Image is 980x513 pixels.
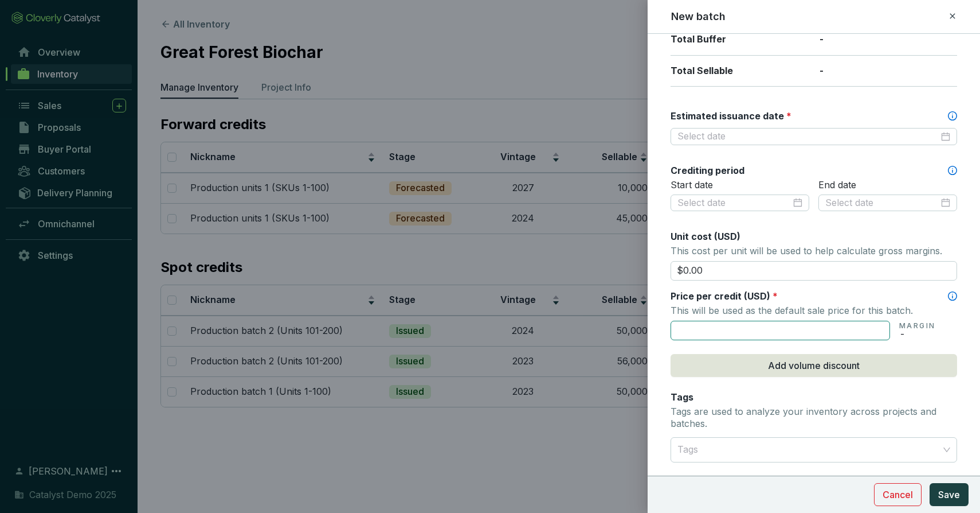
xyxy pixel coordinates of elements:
input: Select date [677,130,939,143]
p: - [820,65,957,77]
button: Add volume discount [671,354,957,377]
p: Tags are used to analyze your inventory across projects and batches. [671,406,957,430]
p: End date [818,179,957,192]
span: Cancel [883,488,913,502]
p: Start date [671,179,809,192]
label: Estimated issuance date [671,110,791,122]
h2: New batch [671,9,726,24]
label: Tags [671,391,693,403]
p: Total Sellable [671,65,808,77]
span: Add volume discount [768,359,860,372]
input: Enter cost [671,261,957,281]
label: Crediting period [671,164,744,177]
p: This will be used as the default sale price for this batch. [671,302,957,318]
input: Select date [677,197,791,209]
button: Save [930,483,969,506]
input: Select date [825,197,939,209]
p: This cost per unit will be used to help calculate gross margins. [671,243,957,259]
button: Cancel [874,483,922,506]
p: - [820,33,957,46]
p: Total Buffer [671,33,808,46]
span: Unit cost (USD) [671,231,740,242]
p: - [899,331,935,337]
span: Price per credit (USD) [671,290,770,302]
span: Save [938,488,960,502]
p: MARGIN [899,321,935,331]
